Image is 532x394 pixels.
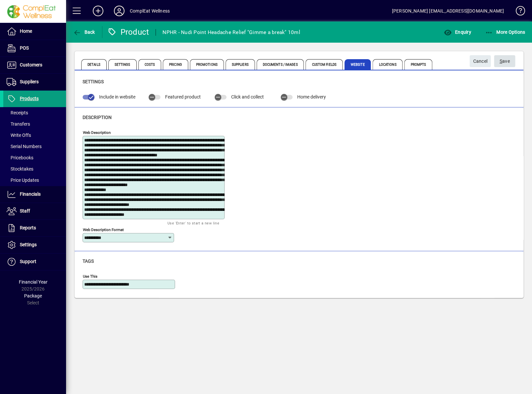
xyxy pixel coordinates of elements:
[470,55,491,67] button: Cancel
[7,110,28,115] span: Receipts
[165,94,201,99] span: Featured product
[3,220,66,236] a: Reports
[7,121,30,127] span: Transfers
[257,59,304,70] span: Documents / Images
[20,45,29,51] span: POS
[226,59,255,70] span: Suppliers
[71,26,97,38] button: Back
[83,258,94,264] span: Tags
[130,6,170,16] div: ComplEat Wellness
[3,237,66,253] a: Settings
[3,23,66,40] a: Home
[20,28,32,34] span: Home
[108,59,137,70] span: Settings
[7,166,33,172] span: Stocktakes
[3,141,66,152] a: Serial Numbers
[83,79,104,84] span: Settings
[3,107,66,118] a: Receipts
[20,225,36,230] span: Reports
[83,115,112,120] span: Description
[138,59,161,70] span: Costs
[7,177,39,183] span: Price Updates
[3,163,66,175] a: Stocktakes
[162,27,300,38] div: NPHR - Nudi Point Headache Relief "Gimme a break" 10ml
[483,26,527,38] button: More Options
[7,155,33,160] span: Pricebooks
[66,26,102,38] app-page-header-button: Back
[24,293,42,298] span: Package
[442,26,473,38] button: Enquiry
[3,40,66,57] a: POS
[20,208,30,214] span: Staff
[297,94,326,99] span: Home delivery
[3,186,66,203] a: Financials
[372,59,403,70] span: Locations
[20,191,41,197] span: Financials
[19,279,48,285] span: Financial Year
[7,133,31,138] span: Write Offs
[88,5,109,17] button: Add
[83,130,111,135] mat-label: Web Description
[3,57,66,73] a: Customers
[344,59,371,70] span: Website
[107,27,149,37] div: Product
[3,254,66,270] a: Support
[83,274,97,278] mat-label: Use This
[392,6,504,16] div: [PERSON_NAME] [EMAIL_ADDRESS][DOMAIN_NAME]
[83,227,124,232] mat-label: Web Description Format
[443,29,471,35] span: Enquiry
[20,259,36,264] span: Support
[500,56,510,67] span: ave
[99,94,135,99] span: Include in website
[20,62,42,67] span: Customers
[500,59,502,64] span: S
[511,1,524,23] a: Knowledge Base
[485,29,525,35] span: More Options
[3,74,66,90] a: Suppliers
[109,5,130,17] button: Profile
[494,55,515,67] button: Save
[3,130,66,141] a: Write Offs
[20,96,39,101] span: Products
[163,59,188,70] span: Pricing
[190,59,224,70] span: Promotions
[20,79,39,84] span: Suppliers
[231,94,264,99] span: Click and collect
[3,118,66,130] a: Transfers
[73,29,95,35] span: Back
[20,242,37,247] span: Settings
[3,203,66,219] a: Staff
[81,59,107,70] span: Details
[473,56,487,67] span: Cancel
[305,59,342,70] span: Custom Fields
[167,219,219,227] mat-hint: Use 'Enter' to start a new line
[7,144,42,149] span: Serial Numbers
[3,152,66,163] a: Pricebooks
[3,175,66,186] a: Price Updates
[404,59,432,70] span: Prompts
